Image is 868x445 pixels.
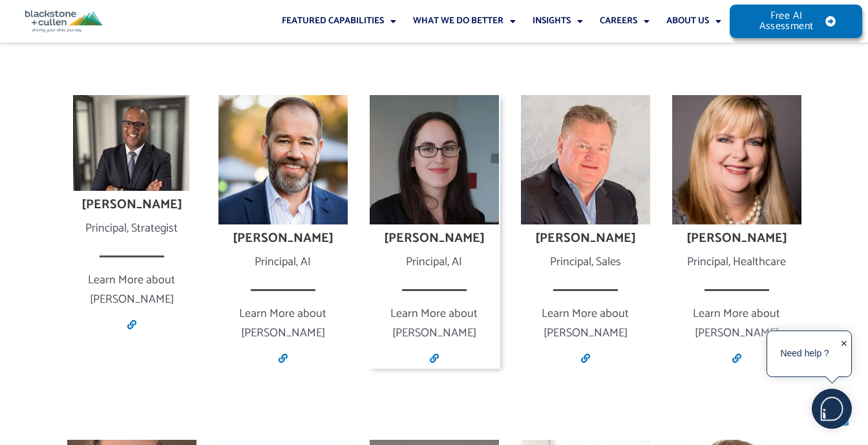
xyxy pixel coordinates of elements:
[368,231,500,246] h4: [PERSON_NAME]
[66,197,198,213] h4: [PERSON_NAME]
[368,305,500,343] p: Learn More about [PERSON_NAME]
[217,231,349,246] h4: [PERSON_NAME]
[520,231,651,246] h4: [PERSON_NAME]
[671,253,803,272] div: Principal, Healthcare
[368,253,500,272] div: Principal, AI
[73,95,189,191] img: Tommy Stewart, CRM Strategist
[756,11,818,32] span: Free AI Assessment
[521,95,650,224] img: Dean Nolley
[671,305,803,343] p: Learn More about [PERSON_NAME]
[66,219,198,239] div: Principal, Strategist
[520,305,651,343] p: Learn More about [PERSON_NAME]
[672,95,801,224] img: Karyn Mullins
[218,95,348,224] img: Sean Wood, Human Pilots
[840,334,848,374] div: ✕
[730,5,862,38] a: Free AI Assessment
[370,95,499,224] img: Alexis Yelton
[671,231,803,246] h4: [PERSON_NAME]
[769,333,840,374] div: Need help ?
[66,271,198,309] p: Learn More about [PERSON_NAME]
[520,253,651,272] div: Principal, Sales
[812,389,851,428] img: users%2F5SSOSaKfQqXq3cFEnIZRYMEs4ra2%2Fmedia%2Fimages%2F-Bulle%20blanche%20sans%20fond%20%2B%20ma...
[217,305,349,343] p: Learn More about [PERSON_NAME]
[217,253,349,272] div: Principal, AI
